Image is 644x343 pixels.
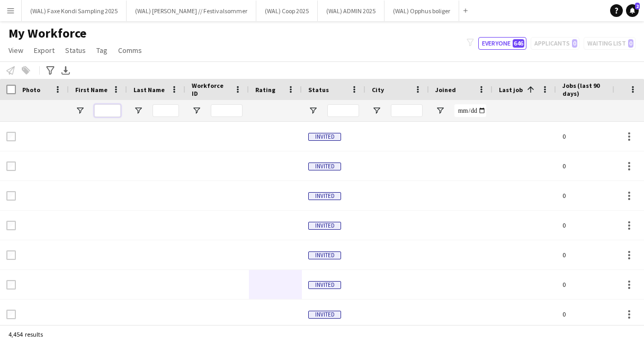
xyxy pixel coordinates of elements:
span: First Name [75,86,108,94]
input: Row Selection is disabled for this row (unchecked) [6,221,16,230]
span: Invited [308,251,341,259]
button: (WAL) Opphus boliger [384,1,459,21]
input: Row Selection is disabled for this row (unchecked) [6,310,16,319]
input: Row Selection is disabled for this row (unchecked) [6,132,16,141]
input: Workforce ID Filter Input [211,104,243,117]
app-action-btn: Export XLSX [59,64,72,77]
a: Tag [92,43,112,57]
span: My Workforce [8,25,86,41]
app-action-btn: Advanced filters [44,64,57,77]
input: Row Selection is disabled for this row (unchecked) [6,161,16,171]
a: Comms [114,43,146,57]
input: Status Filter Input [327,104,359,117]
button: Open Filter Menu [192,106,201,115]
span: Photo [22,86,40,94]
span: Last Name [133,86,165,94]
div: 0 [556,300,625,329]
a: Export [30,43,59,57]
span: Invited [308,163,341,170]
input: Last Name Filter Input [153,104,179,117]
button: (WAL) Coop 2025 [256,1,318,21]
div: 0 [556,122,625,151]
input: Row Selection is disabled for this row (unchecked) [6,250,16,260]
span: 2 [635,3,640,10]
span: Invited [308,192,341,200]
input: Row Selection is disabled for this row (unchecked) [6,191,16,201]
a: View [4,43,28,57]
input: Row Selection is disabled for this row (unchecked) [6,280,16,290]
span: View [8,46,23,55]
span: City [372,86,384,94]
span: Status [308,86,329,94]
input: First Name Filter Input [94,104,121,117]
span: Workforce ID [192,82,230,97]
span: Invited [308,222,341,230]
div: 0 [556,151,625,180]
span: 646 [513,39,524,48]
button: (WAL) Faxe Kondi Sampling 2025 [22,1,127,21]
input: City Filter Input [391,104,423,117]
span: Comms [118,46,142,55]
span: Rating [255,86,275,94]
span: Joined [435,86,456,94]
button: Open Filter Menu [308,106,318,115]
span: Invited [308,133,341,141]
span: Last job [499,86,523,94]
button: Open Filter Menu [133,106,143,115]
span: Tag [96,46,108,55]
div: 0 [556,181,625,210]
span: Invited [308,281,341,289]
div: 0 [556,270,625,299]
button: Open Filter Menu [435,106,445,115]
div: 0 [556,211,625,240]
button: Everyone646 [478,37,526,50]
button: (WAL) ADMIN 2025 [318,1,384,21]
span: Jobs (last 90 days) [562,82,606,97]
span: Invited [308,311,341,319]
input: Joined Filter Input [454,104,486,117]
span: Status [65,46,86,55]
a: 2 [626,4,639,17]
span: Export [34,46,55,55]
button: Open Filter Menu [75,106,85,115]
button: Open Filter Menu [372,106,381,115]
a: Status [61,43,90,57]
button: (WAL) [PERSON_NAME] // Festivalsommer [127,1,256,21]
div: 0 [556,240,625,269]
